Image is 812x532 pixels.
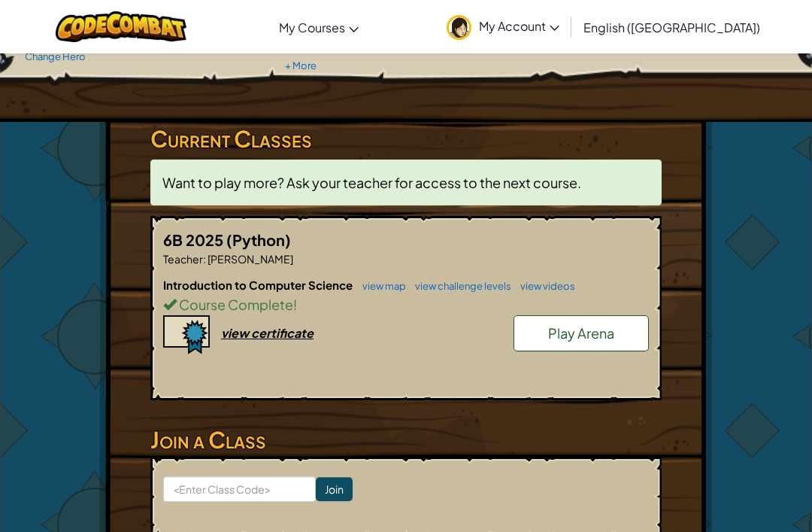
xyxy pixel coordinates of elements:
[162,174,581,191] span: Want to play more? Ask your teacher for access to the next course.
[271,7,366,47] a: My Courses
[439,3,567,50] a: My Account
[408,280,511,292] a: view challenge levels
[203,252,206,266] span: :
[56,11,187,42] img: CodeCombat logo
[221,325,314,341] div: view certificate
[226,230,291,249] span: (Python)
[163,476,316,502] input: <Enter Class Code>
[163,325,314,341] a: view certificate
[163,315,210,354] img: certificate-icon.png
[447,15,471,40] img: avatar
[548,324,614,342] span: Play Arena
[293,296,297,313] span: !
[279,20,345,35] span: My Courses
[513,280,575,292] a: view videos
[316,477,353,501] input: Join
[163,252,203,266] span: Teacher
[206,252,293,266] span: [PERSON_NAME]
[150,423,662,457] h3: Join a Class
[25,50,86,62] a: Change Hero
[163,278,355,292] span: Introduction to Computer Science
[479,18,559,34] span: My Account
[285,59,317,71] a: + More
[177,296,293,313] span: Course Complete
[163,230,226,249] span: 6B 2025
[583,20,760,35] span: English ([GEOGRAPHIC_DATA])
[150,122,662,156] h3: Current Classes
[576,7,768,47] a: English ([GEOGRAPHIC_DATA])
[355,280,406,292] a: view map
